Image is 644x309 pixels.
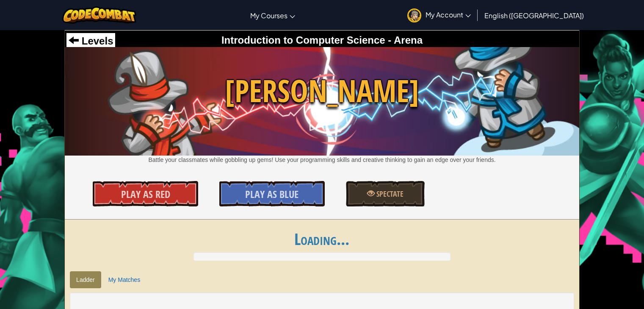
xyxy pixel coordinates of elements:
span: [PERSON_NAME] [65,69,579,113]
h1: Loading... [65,230,579,248]
img: avatar [407,8,421,22]
p: Battle your classmates while gobbling up gems! Use your programming skills and creative thinking ... [65,156,579,164]
a: My Matches [102,271,146,288]
a: Levels [69,35,113,47]
span: Play As Blue [245,187,299,201]
img: Wakka Maul [65,47,579,156]
span: Introduction to Computer Science [221,34,385,46]
a: My Courses [246,4,299,27]
span: My Courses [250,11,287,20]
span: My Account [426,10,471,19]
a: English ([GEOGRAPHIC_DATA]) [480,4,588,27]
a: Spectate [346,181,425,206]
span: English ([GEOGRAPHIC_DATA]) [484,11,584,20]
a: My Account [403,2,475,28]
span: Levels [79,35,113,47]
img: CodeCombat logo [62,6,136,24]
span: Play As Red [121,187,170,201]
span: - Arena [385,34,423,46]
a: Ladder [70,271,101,288]
span: Spectate [375,189,404,199]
